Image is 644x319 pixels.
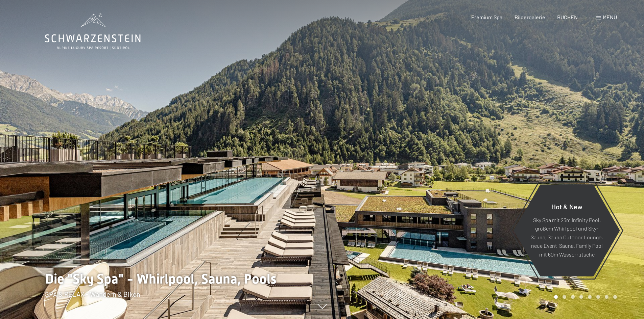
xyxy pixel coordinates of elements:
div: Carousel Page 3 [571,295,575,299]
p: Sky Spa mit 23m Infinity Pool, großem Whirlpool und Sky-Sauna, Sauna Outdoor Lounge, neue Event-S... [530,215,603,259]
a: BUCHEN [557,14,578,20]
a: Hot & New Sky Spa mit 23m Infinity Pool, großem Whirlpool und Sky-Sauna, Sauna Outdoor Lounge, ne... [513,184,620,277]
span: Menü [603,14,617,20]
div: Carousel Page 4 [579,295,583,299]
span: Hot & New [551,202,582,210]
div: Carousel Page 7 [605,295,609,299]
div: Carousel Page 5 [588,295,592,299]
div: Carousel Pagination [552,295,617,299]
a: Premium Spa [471,14,502,20]
div: Carousel Page 2 [563,295,566,299]
a: Bildergalerie [515,14,545,20]
div: Carousel Page 6 [596,295,600,299]
div: Carousel Page 1 (Current Slide) [554,295,558,299]
div: Carousel Page 8 [613,295,617,299]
